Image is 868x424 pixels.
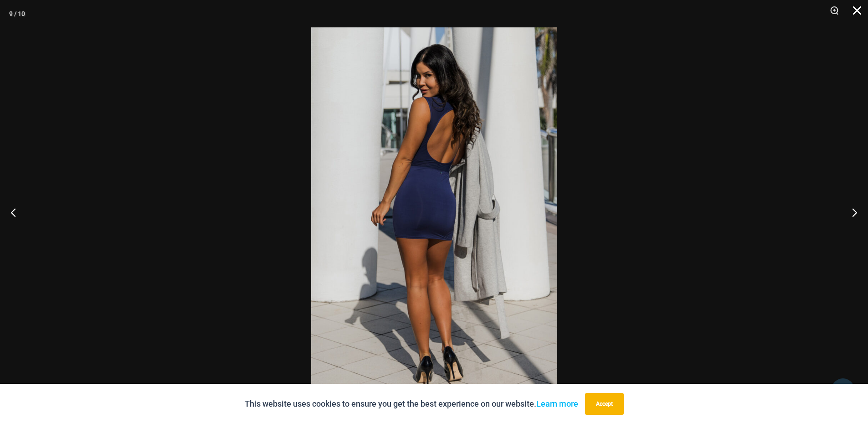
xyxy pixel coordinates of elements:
[311,27,557,397] img: Desire Me Navy 5192 Dress 03
[585,393,624,415] button: Accept
[834,189,868,235] button: Next
[245,397,578,411] p: This website uses cookies to ensure you get the best experience on our website.
[9,7,25,21] div: 9 / 10
[536,399,578,408] a: Learn more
